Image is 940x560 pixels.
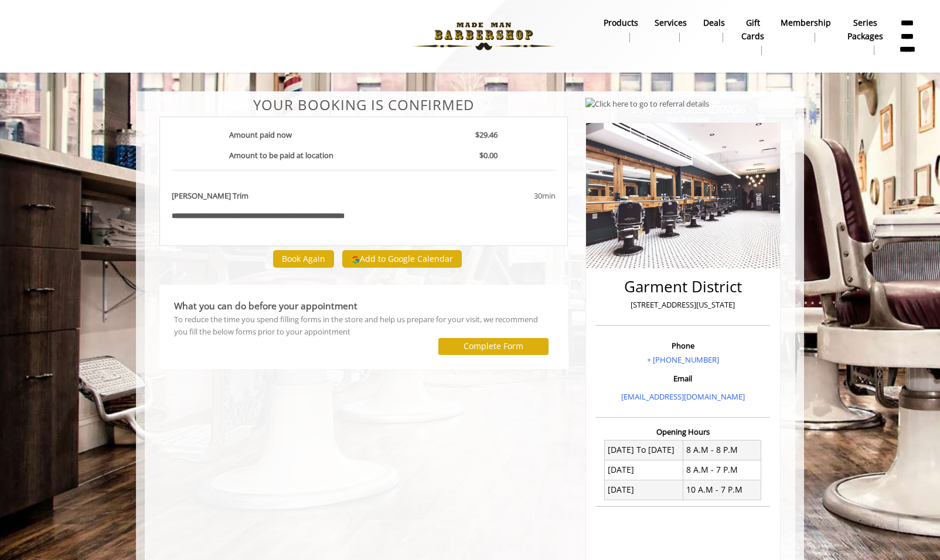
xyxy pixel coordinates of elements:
h3: Opening Hours [595,428,770,436]
label: Complete Form [464,342,523,351]
b: Amount to be paid at location [229,150,333,161]
h2: Garment District [598,278,767,295]
b: Series packages [847,16,883,43]
b: Membership [781,16,831,29]
div: 30min [439,190,555,202]
b: Services [655,16,687,29]
a: ServicesServices [646,15,695,45]
a: Gift cardsgift cards [733,15,772,58]
b: $0.00 [479,150,498,161]
td: [DATE] [605,480,683,500]
a: [EMAIL_ADDRESS][DOMAIN_NAME] [621,391,745,402]
b: gift cards [741,16,764,43]
b: $29.46 [475,129,498,140]
b: [PERSON_NAME] Trim [172,190,248,202]
h3: Phone [598,342,767,350]
td: [DATE] [605,460,683,480]
a: Series packagesSeries packages [839,15,891,58]
b: products [604,16,638,29]
center: Your Booking is confirmed [159,97,568,112]
a: DealsDeals [695,15,733,45]
button: Book Again [273,250,334,267]
a: MembershipMembership [772,15,839,45]
p: [STREET_ADDRESS][US_STATE] [598,299,767,311]
h3: Email [598,374,767,383]
a: + [PHONE_NUMBER] [647,354,719,365]
button: Add to Google Calendar [342,250,462,268]
b: Deals [703,16,725,29]
td: 10 A.M - 7 P.M [683,480,761,500]
button: Complete Form [438,338,549,355]
a: Productsproducts [595,15,646,45]
img: Made Man Barbershop logo [403,4,564,69]
td: [DATE] To [DATE] [605,440,683,460]
img: Click here to go to referral details [585,98,709,110]
b: Amount paid now [229,129,292,140]
b: What you can do before your appointment [174,299,357,312]
td: 8 A.M - 7 P.M [683,460,761,480]
div: To reduce the time you spend filling forms in the store and help us prepare for your visit, we re... [174,313,553,338]
td: 8 A.M - 8 P.M [683,440,761,460]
